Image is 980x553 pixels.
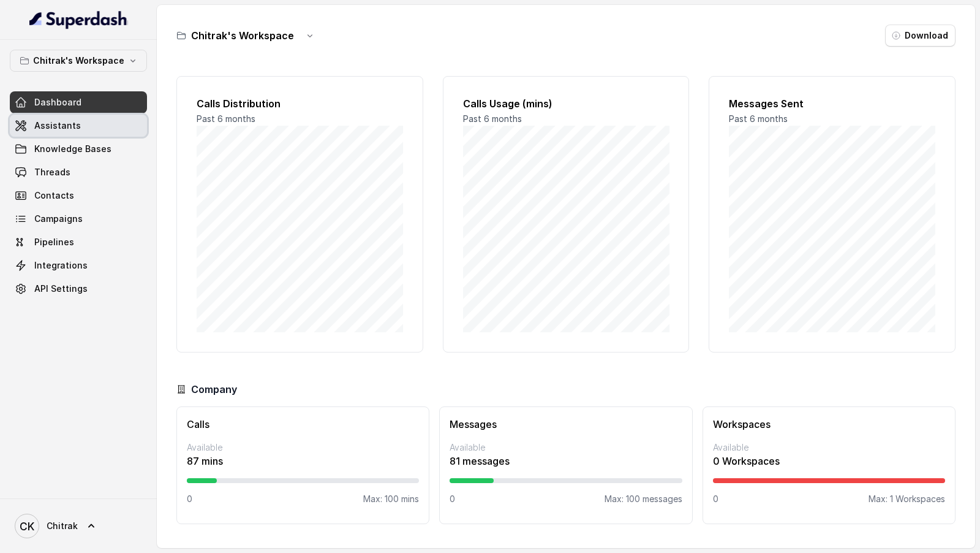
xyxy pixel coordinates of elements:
p: Available [713,441,945,454]
span: Campaigns [34,213,83,225]
p: Max: 100 messages [605,493,682,505]
span: API Settings [34,283,88,295]
span: Past 6 months [463,113,522,124]
h3: Workspaces [713,417,945,432]
a: Pipelines [10,231,147,253]
span: Threads [34,166,70,178]
a: Chitrak [10,509,147,543]
span: Chitrak [47,520,78,532]
a: Assistants [10,115,147,137]
span: Knowledge Bases [34,143,111,155]
span: Integrations [34,259,88,272]
p: 0 Workspaces [713,454,945,468]
a: Dashboard [10,91,147,113]
a: API Settings [10,278,147,300]
h2: Calls Distribution [197,96,403,111]
text: CK [20,520,34,533]
p: Max: 1 Workspaces [869,493,945,505]
p: 81 messages [450,454,682,468]
a: Contacts [10,185,147,207]
button: Download [885,25,956,47]
img: light.svg [29,10,128,29]
p: 87 mins [187,454,419,468]
p: Available [450,441,682,454]
a: Knowledge Bases [10,138,147,160]
p: Max: 100 mins [363,493,419,505]
button: Chitrak's Workspace [10,50,147,72]
p: Chitrak's Workspace [33,53,124,68]
p: 0 [713,493,718,505]
h3: Calls [187,417,419,432]
p: 0 [187,493,192,505]
a: Integrations [10,254,147,276]
span: Assistants [34,120,81,132]
span: Contacts [34,189,74,202]
a: Campaigns [10,208,147,230]
span: Pipelines [34,236,74,248]
h2: Calls Usage (mins) [463,96,669,111]
span: Past 6 months [197,113,255,124]
p: 0 [450,493,455,505]
span: Dashboard [34,96,81,109]
p: Available [187,441,419,454]
h3: Company [191,382,237,397]
h3: Chitrak's Workspace [191,28,294,43]
h2: Messages Sent [729,96,935,111]
h3: Messages [450,417,682,432]
a: Threads [10,161,147,183]
span: Past 6 months [729,113,788,124]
